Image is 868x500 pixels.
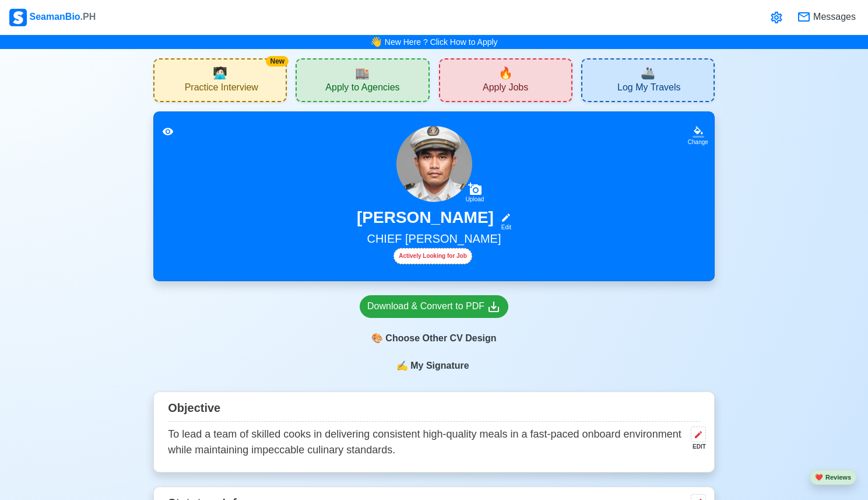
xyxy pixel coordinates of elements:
span: Messages [811,10,856,24]
p: To lead a team of skilled cooks in delivering consistent high-quality meals in a fast-paced onboa... [168,426,686,458]
div: Upload [466,196,484,203]
span: travel [641,64,655,82]
span: .PH [80,12,96,22]
span: new [498,64,513,82]
span: agencies [355,64,370,82]
span: sign [396,359,408,373]
button: heartReviews [810,470,856,485]
div: New [266,56,289,67]
span: Apply to Agencies [325,82,399,96]
div: EDIT [686,442,706,451]
span: My Signature [408,359,471,373]
span: paint [371,331,383,345]
span: Log My Travels [617,82,680,96]
div: Edit [496,223,511,232]
h5: CHIEF [PERSON_NAME] [168,232,700,248]
div: Change [688,138,708,146]
div: Objective [168,397,700,422]
div: Choose Other CV Design [360,327,508,349]
span: bell [370,35,382,49]
div: Actively Looking for Job [393,248,472,264]
div: SeamanBio [9,9,96,26]
h3: [PERSON_NAME] [357,208,494,232]
span: heart [815,474,823,481]
a: Download & Convert to PDF [360,295,508,318]
span: interview [213,64,227,82]
div: Download & Convert to PDF [367,299,501,314]
img: Logo [9,9,27,26]
span: Apply Jobs [483,82,528,96]
a: New Here ? Click How to Apply [385,37,498,47]
span: Practice Interview [185,82,258,96]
